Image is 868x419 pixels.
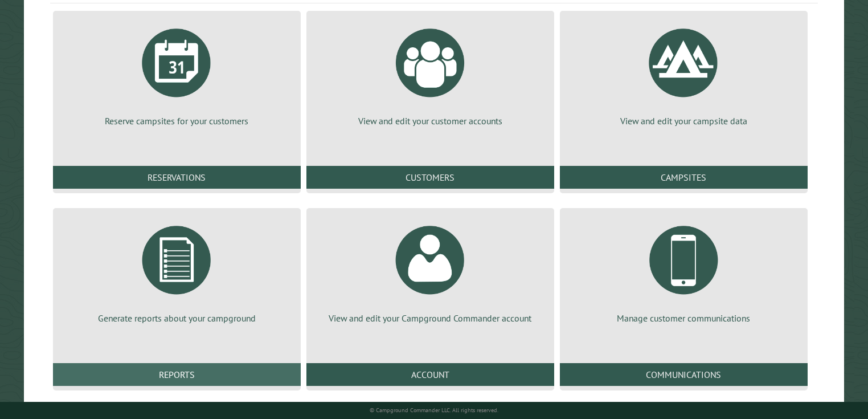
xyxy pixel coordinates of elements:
[574,217,794,324] a: Manage customer communications
[306,166,554,189] a: Customers
[560,166,808,189] a: Campsites
[67,115,287,127] p: Reserve campsites for your customers
[67,20,287,127] a: Reserve campsites for your customers
[320,217,541,324] a: View and edit your Campground Commander account
[574,312,794,324] p: Manage customer communications
[574,20,794,127] a: View and edit your campsite data
[560,363,808,386] a: Communications
[306,363,554,386] a: Account
[320,312,541,324] p: View and edit your Campground Commander account
[574,115,794,127] p: View and edit your campsite data
[53,166,301,189] a: Reservations
[67,217,287,324] a: Generate reports about your campground
[67,312,287,324] p: Generate reports about your campground
[370,406,498,414] small: © Campground Commander LLC. All rights reserved.
[320,115,541,127] p: View and edit your customer accounts
[320,20,541,127] a: View and edit your customer accounts
[53,363,301,386] a: Reports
